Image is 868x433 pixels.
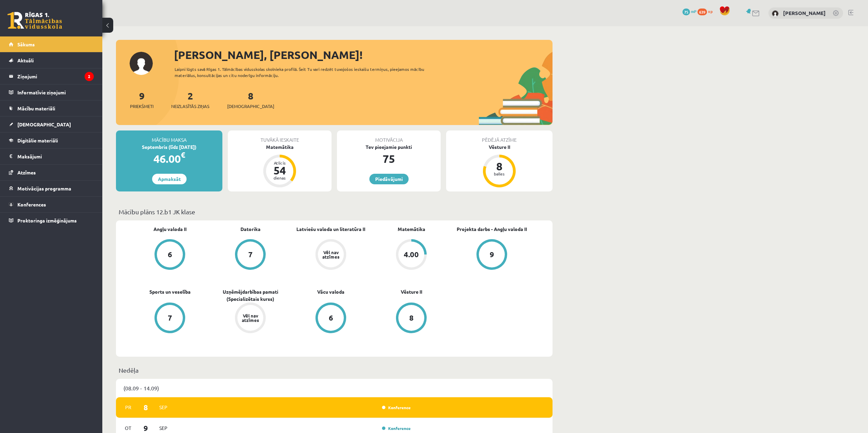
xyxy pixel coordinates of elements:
[369,174,409,184] a: Piedāvājumi
[457,226,527,233] a: Projekta darbs - Angļu valoda II
[291,239,371,271] a: Vēl nav atzīmes
[152,174,187,184] a: Apmaksāt
[409,314,414,322] div: 8
[17,68,94,84] legend: Ziņojumi
[248,251,253,258] div: 7
[17,84,94,100] legend: Informatīvie ziņojumi
[329,314,333,322] div: 6
[17,137,58,143] span: Digitālie materiāli
[228,130,332,143] div: Tuvākā ieskaite
[17,41,35,47] span: Sākums
[241,313,260,322] div: Vēl nav atzīmes
[783,10,826,16] a: [PERSON_NAME]
[210,303,291,335] a: Vēl nav atzīmes
[489,172,510,176] div: balles
[181,150,185,160] span: €
[382,426,411,431] a: Konference
[130,303,210,335] a: 7
[446,130,553,143] div: Pēdējā atzīme
[398,226,425,233] a: Matemātika
[168,251,172,258] div: 6
[85,72,94,81] i: 2
[337,151,441,167] div: 75
[337,143,441,151] div: Tev pieejamie punkti
[9,36,94,52] a: Sākums
[119,366,550,375] p: Nedēļa
[227,103,274,110] span: [DEMOGRAPHIC_DATA]
[210,288,291,303] a: Uzņēmējdarbības pamati (Specializētais kurss)
[121,402,135,413] span: Pr
[175,66,437,78] div: Laipni lūgts savā Rīgas 1. Tālmācības vidusskolas skolnieka profilā. Šeit Tu vari redzēt tuvojošo...
[9,213,94,228] a: Proktoringa izmēģinājums
[371,239,452,271] a: 4.00
[168,314,172,322] div: 7
[291,303,371,335] a: 6
[296,226,365,233] a: Latviešu valoda un literatūra II
[8,12,62,29] a: Rīgas 1. Tālmācības vidusskola
[691,9,696,14] span: mP
[9,117,94,132] a: [DEMOGRAPHIC_DATA]
[130,103,153,110] span: Priekšmeti
[269,165,290,176] div: 54
[130,90,153,110] a: 9Priekšmeti
[489,161,510,172] div: 8
[490,251,494,258] div: 9
[9,100,94,116] a: Mācību materiāli
[17,149,94,164] legend: Maksājumi
[17,185,71,191] span: Motivācijas programma
[697,9,716,14] a: 639 xp
[452,239,532,271] a: 9
[9,84,94,100] a: Informatīvie ziņojumi
[174,47,553,63] div: [PERSON_NAME], [PERSON_NAME]!
[116,379,553,397] div: (08.09 - 14.09)
[17,217,77,223] span: Proktoringa izmēģinājums
[708,9,712,14] span: xp
[116,143,222,151] div: Septembris (līdz [DATE])
[17,201,46,207] span: Konferences
[382,405,411,410] a: Konference
[9,197,94,212] a: Konferences
[404,251,419,258] div: 4.00
[153,226,187,233] a: Angļu valoda II
[321,250,340,259] div: Vēl nav atzīmes
[227,90,274,110] a: 8[DEMOGRAPHIC_DATA]
[371,303,452,335] a: 8
[269,161,290,165] div: Atlicis
[149,288,191,295] a: Sports un veselība
[697,9,707,15] span: 639
[9,181,94,196] a: Motivācijas programma
[17,169,36,175] span: Atzīmes
[682,9,696,14] a: 75 mP
[9,165,94,180] a: Atzīmes
[446,143,553,188] a: Vēsture II 8 balles
[228,143,332,151] div: Matemātika
[17,57,34,63] span: Aktuāli
[269,176,290,180] div: dienas
[9,68,94,84] a: Ziņojumi2
[171,90,209,110] a: 2Neizlasītās ziņas
[156,402,171,413] span: Sep
[119,207,550,216] p: Mācību plāns 12.b1 JK klase
[682,9,690,15] span: 75
[446,143,553,151] div: Vēsture II
[401,288,422,295] a: Vēsture II
[210,239,291,271] a: 7
[228,143,332,188] a: Matemātika Atlicis 54 dienas
[9,133,94,148] a: Digitālie materiāli
[116,130,222,143] div: Mācību maksa
[337,130,441,143] div: Motivācija
[317,288,344,295] a: Vācu valoda
[130,239,210,271] a: 6
[17,105,55,111] span: Mācību materiāli
[116,151,222,167] div: 46.00
[17,121,71,127] span: [DEMOGRAPHIC_DATA]
[135,402,157,413] span: 8
[772,10,779,17] img: Kirills Aleksejevs
[9,149,94,164] a: Maksājumi
[9,52,94,68] a: Aktuāli
[171,103,209,110] span: Neizlasītās ziņas
[240,226,261,233] a: Datorika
